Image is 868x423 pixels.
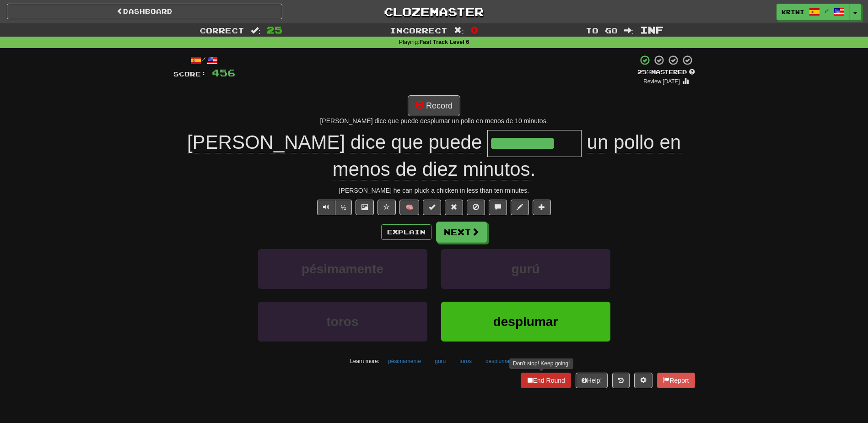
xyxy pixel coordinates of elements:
button: Record [408,95,460,116]
span: pésimamente [302,262,383,276]
button: Round history (alt+y) [612,373,630,388]
button: Ignore sentence (alt+i) [467,200,485,215]
button: Favorite sentence (alt+f) [377,200,396,215]
button: Edit sentence (alt+d) [511,200,529,215]
button: Help! [576,373,608,388]
button: Add to collection (alt+a) [533,200,551,215]
span: diez [422,158,458,180]
span: un [587,131,609,153]
button: End Round [521,373,571,388]
span: 25 % [637,68,651,76]
div: / [173,54,235,66]
button: Show image (alt+x) [356,200,374,215]
span: 456 [212,67,235,78]
span: kriwi [782,8,804,16]
button: Discuss sentence (alt+u) [489,200,507,215]
span: Correct [199,26,244,35]
a: Clozemaster [296,4,571,20]
span: minutos [463,158,530,180]
span: . [333,131,681,180]
button: ½ [335,200,352,215]
button: Next [436,222,487,243]
span: dice [350,131,386,153]
span: : [624,27,634,34]
span: / [825,7,829,14]
span: To go [586,26,618,35]
small: Learn more: [350,358,379,364]
span: 25 [267,24,282,35]
span: de [395,158,417,180]
button: desplumar [441,302,610,342]
span: [PERSON_NAME] [187,131,345,153]
small: Review: [DATE] [643,78,680,85]
div: [PERSON_NAME] he can pluck a chicken in less than ten minutes. [173,186,695,195]
div: Text-to-speech controls [315,200,352,215]
span: gurú [511,262,539,276]
button: 🧠 [399,200,419,215]
span: toros [327,315,359,329]
button: Play sentence audio (ctl+space) [317,200,335,215]
span: Incorrect [390,26,447,35]
button: Set this sentence to 100% Mastered (alt+m) [423,200,441,215]
button: desplumar [480,354,516,368]
span: : [251,27,261,34]
a: kriwi / [776,4,850,20]
button: toros [258,302,427,342]
span: pollo [614,131,654,153]
span: : [454,27,464,34]
span: Score: [173,70,206,78]
div: [PERSON_NAME] dice que puede desplumar un pollo en menos de 10 minutos. [173,116,695,125]
button: Explain [381,224,431,240]
button: gurú [430,354,451,368]
button: Report [657,373,695,388]
div: Don't stop! Keep going! [509,358,573,369]
a: Dashboard [7,4,282,19]
span: Inf [640,24,663,35]
button: toros [454,354,477,368]
button: pésimamente [258,249,427,289]
button: Reset to 0% Mastered (alt+r) [445,200,463,215]
span: que [391,131,423,153]
button: pésimamente [383,354,426,368]
span: en [659,131,681,153]
span: 0 [470,24,478,35]
strong: Fast Track Level 6 [420,39,469,45]
span: puede [428,131,482,153]
span: menos [333,158,390,180]
button: gurú [441,249,610,289]
div: Mastered [637,68,695,76]
span: desplumar [493,315,558,329]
